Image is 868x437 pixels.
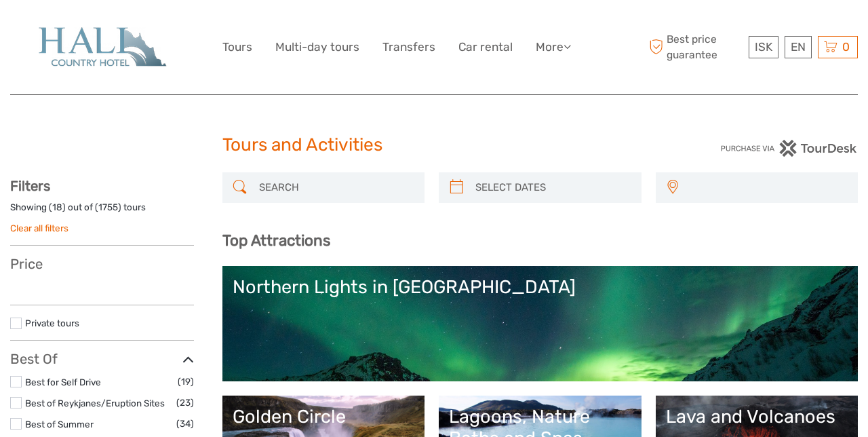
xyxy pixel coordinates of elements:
[233,276,848,371] a: Northern Lights in [GEOGRAPHIC_DATA]
[25,398,165,408] a: Best of Reykjanes/Eruption Sites
[840,40,852,54] span: 0
[382,37,435,57] a: Transfers
[10,351,194,367] h3: Best Of
[52,201,62,214] label: 18
[10,256,194,272] h3: Price
[25,377,101,387] a: Best for Self Drive
[10,223,68,233] a: Clear all filters
[10,201,194,222] div: Showing ( ) out of ( ) tours
[178,374,194,389] span: (19)
[536,37,571,57] a: More
[222,134,646,156] h1: Tours and Activities
[10,178,50,194] strong: Filters
[25,318,79,328] a: Private tours
[98,201,118,214] label: 1755
[176,395,194,411] span: (23)
[666,406,848,427] div: Lava and Volcanoes
[646,32,746,62] span: Best price guarantee
[275,37,359,57] a: Multi-day tours
[720,140,858,157] img: PurchaseViaTourDesk.png
[176,416,194,432] span: (34)
[27,24,176,70] img: 907-8240d3ce-2828-4403-a03e-dde40b93cd63_logo_big.jpg
[254,176,418,199] input: SEARCH
[755,40,772,54] span: ISK
[785,36,812,58] div: EN
[458,37,513,57] a: Car rental
[233,276,848,298] div: Northern Lights in [GEOGRAPHIC_DATA]
[222,37,252,57] a: Tours
[470,176,635,199] input: SELECT DATES
[25,419,94,430] a: Best of Summer
[233,406,415,427] div: Golden Circle
[222,231,330,250] b: Top Attractions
